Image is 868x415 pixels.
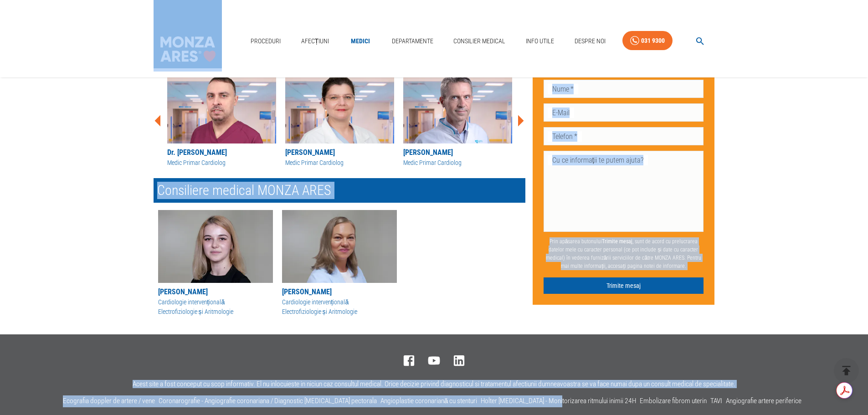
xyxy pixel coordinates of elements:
a: Coronarografie - Angiografie coronariana / Diagnostic [MEDICAL_DATA] pectorala [159,397,377,405]
a: Proceduri [247,32,284,51]
a: Afecțiuni [298,32,333,51]
div: [PERSON_NAME] [403,147,512,158]
b: Trimite mesaj [602,238,632,244]
img: Alina Udrea [158,210,273,283]
a: Angiografie artere periferice [726,397,801,405]
div: [PERSON_NAME] [158,287,273,297]
div: Medic Primar Cardiolog [403,158,512,168]
button: delete [834,358,859,383]
p: Cardiologie intervențională [158,297,273,307]
a: Dr. [PERSON_NAME]Medic Primar Cardiolog [167,71,276,168]
a: Consilier Medical [450,32,509,51]
a: Departamente [388,32,437,51]
p: Acest site a fost conceput cu scop informativ. El nu inlocuieste in niciun caz consultul medical.... [133,380,735,388]
div: [PERSON_NAME] [285,147,394,158]
a: Despre Noi [571,32,609,51]
a: Medici [346,32,375,51]
img: Dr. Călin Siliște [403,71,512,143]
button: Trimite mesaj [544,277,704,294]
div: 031 9300 [641,35,665,46]
button: [PERSON_NAME]Cardiologie intervenționalăElectrofiziologie și Aritmologie [282,210,397,317]
a: 031 9300 [622,31,673,51]
div: Dr. [PERSON_NAME] [167,147,276,158]
button: [PERSON_NAME]Cardiologie intervenționalăElectrofiziologie și Aritmologie [158,210,273,317]
a: Angioplastie coronariană cu stenturi [380,397,478,405]
a: [PERSON_NAME]Medic Primar Cardiolog [285,71,394,168]
div: [PERSON_NAME] [282,287,397,297]
div: Medic Primar Cardiolog [167,158,276,168]
img: Dr. George Răzvan Maxim [167,71,276,143]
p: Electrofiziologie și Aritmologie [282,307,397,317]
p: Electrofiziologie și Aritmologie [158,307,273,317]
a: Info Utile [522,32,558,51]
p: Cardiologie intervențională [282,297,397,307]
a: TAVI [710,397,722,405]
img: Paula Gurei [282,210,397,283]
div: Medic Primar Cardiolog [285,158,394,168]
a: [PERSON_NAME]Medic Primar Cardiolog [403,71,512,168]
p: Prin apăsarea butonului , sunt de acord cu prelucrarea datelor mele cu caracter personal (ce pot ... [544,233,704,273]
a: Embolizare fibrom uterin [640,397,707,405]
a: Holter [MEDICAL_DATA] - Monitorizarea ritmului inimii 24H [481,397,636,405]
a: Ecografia doppler de artere / vene [63,397,155,405]
h2: Consiliere medical MONZA ARES [154,178,525,203]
